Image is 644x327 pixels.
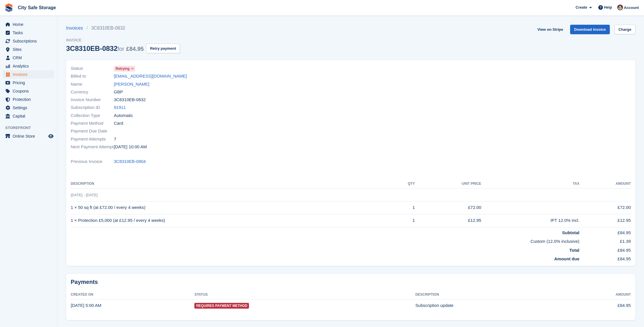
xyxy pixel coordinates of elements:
[114,144,147,150] time: 2025-08-28 09:00:56 UTC
[481,217,579,224] div: IPT 12.0% incl.
[391,201,415,214] td: 1
[66,25,180,32] nav: breadcrumbs
[118,46,124,52] span: for
[13,70,47,78] span: Invoices
[114,73,187,80] a: [EMAIL_ADDRESS][DOMAIN_NAME]
[66,37,180,43] span: Invoice
[66,25,87,32] a: Invoices
[554,256,580,261] strong: Amount due
[3,104,54,112] a: menu
[71,97,114,103] span: Invoice Number
[71,193,97,197] span: [DATE] - [DATE]
[71,236,579,245] td: Custom (12.0% inclusive)
[570,290,631,299] th: Amount
[415,290,570,299] th: Description
[146,44,180,53] button: Retry payment
[71,73,114,80] span: Billed to
[13,20,47,28] span: Home
[3,20,54,28] a: menu
[604,5,612,10] span: Help
[66,45,144,52] div: 3C8310EB-0832
[13,54,47,62] span: CRM
[415,179,481,188] th: Unit Price
[114,120,123,127] span: Card
[71,158,114,165] span: Previous Invoice
[579,214,631,227] td: £12.95
[3,54,54,62] a: menu
[71,303,101,308] time: 2025-08-16 04:00:32 UTC
[114,89,123,95] span: GBP
[71,128,114,134] span: Payment Due Date
[13,87,47,95] span: Coupons
[3,112,54,120] a: menu
[71,214,391,227] td: 1 × Protection £5,000 (at £12.95 / every 4 weeks)
[71,81,114,88] span: Name
[114,81,149,88] a: [PERSON_NAME]
[71,104,114,111] span: Subscription ID
[614,25,635,34] a: Charge
[13,62,47,70] span: Analytics
[579,253,631,262] td: £84.95
[71,290,194,299] th: Created On
[624,5,639,11] span: Account
[3,62,54,70] a: menu
[3,70,54,78] a: menu
[3,95,54,103] a: menu
[576,5,587,10] span: Create
[116,66,130,71] span: Retrying
[71,89,114,95] span: Currency
[3,45,54,53] a: menu
[481,179,579,188] th: Tax
[5,125,57,131] span: Storefront
[3,29,54,37] a: menu
[194,303,249,309] span: Requires Payment Method
[71,112,114,119] span: Collection Type
[391,214,415,227] td: 1
[71,65,114,72] span: Status
[579,227,631,236] td: £84.95
[13,104,47,112] span: Settings
[194,290,415,299] th: Status
[415,214,481,227] td: £12.95
[13,112,47,120] span: Capital
[114,104,126,111] a: 91911
[71,201,391,214] td: 1 × 50 sq ft (at £72.00 / every 4 weeks)
[570,299,631,312] td: £84.95
[3,87,54,95] a: menu
[13,29,47,37] span: Tasks
[579,201,631,214] td: £72.00
[71,144,114,150] span: Next Payment Attempt
[562,230,579,235] strong: Subtotal
[13,45,47,53] span: Sites
[114,97,146,103] span: 3C8310EB-0832
[13,79,47,87] span: Pricing
[570,25,610,34] a: Download Invoice
[71,136,114,143] span: Payment Attempts
[617,5,623,10] img: Richie Miller
[3,37,54,45] a: menu
[3,132,54,140] a: menu
[114,65,135,72] a: Retrying
[579,179,631,188] th: Amount
[5,3,13,12] img: stora-icon-8386f47178a22dfd0bd8f6a31ec36ba5ce8667c1dd55bd0f319d3a0aa187defe.svg
[47,133,54,140] a: Preview store
[13,37,47,45] span: Subscriptions
[71,278,631,286] h2: Payments
[415,201,481,214] td: £72.00
[415,299,570,312] td: Subscription update
[579,236,631,245] td: £1.39
[71,120,114,127] span: Payment Method
[535,25,565,34] a: View on Stripe
[3,79,54,87] a: menu
[13,95,47,103] span: Protection
[391,179,415,188] th: QTY
[126,46,144,52] span: £84.95
[114,158,146,165] a: 3C8310EB-0804
[114,136,116,143] span: 7
[16,3,58,12] a: City Safe Storage
[71,179,391,188] th: Description
[114,112,133,119] span: Automatic
[570,248,580,253] strong: Total
[13,132,47,140] span: Online Store
[579,245,631,254] td: £84.95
